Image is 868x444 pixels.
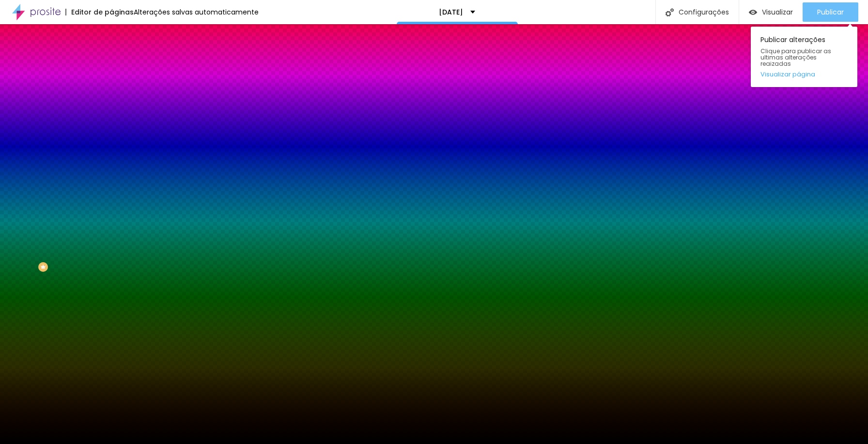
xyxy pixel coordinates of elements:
[134,9,259,15] div: Alterações salvas automaticamente
[751,27,857,87] div: Publicar alterações
[760,48,848,67] span: Clique para publicar as ultimas alterações reaizadas
[762,8,793,16] span: Visualizar
[803,2,858,22] button: Publicar
[666,8,674,16] img: Icone
[439,9,463,15] p: [DATE]
[65,9,134,15] div: Editor de páginas
[817,8,844,16] span: Publicar
[760,71,848,77] a: Visualizar página
[739,2,803,22] button: Visualizar
[749,8,757,16] img: view-1.svg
